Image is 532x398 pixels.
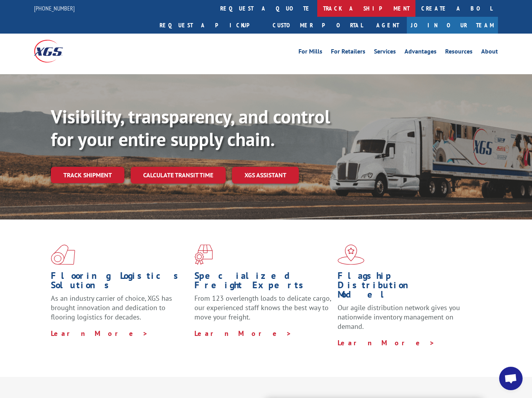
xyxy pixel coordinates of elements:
a: Join Our Team [407,17,498,34]
a: Agent [368,17,407,34]
span: Our agile distribution network gives you nationwide inventory management on demand. [338,303,460,331]
a: [PHONE_NUMBER] [34,4,75,12]
h1: Flooring Logistics Solutions [51,271,189,294]
a: XGS ASSISTANT [232,167,299,184]
img: xgs-icon-flagship-distribution-model-red [338,245,365,265]
h1: Flagship Distribution Model [338,271,475,303]
a: Learn More > [338,338,435,347]
a: Request a pickup [154,17,267,34]
p: From 123 overlength loads to delicate cargo, our experienced staff knows the best way to move you... [194,294,332,328]
a: Advantages [404,48,437,57]
span: As an industry carrier of choice, XGS has brought innovation and dedication to flooring logistics... [51,294,172,321]
a: Calculate transit time [131,167,226,184]
a: Track shipment [51,167,124,183]
a: For Retailers [331,48,365,57]
a: For Mills [298,48,322,57]
a: Resources [445,48,473,57]
h1: Specialized Freight Experts [194,271,332,294]
a: Services [374,48,396,57]
a: Learn More > [51,329,148,338]
div: Open chat [499,367,523,390]
a: Customer Portal [267,17,368,34]
a: Learn More > [194,329,292,338]
a: About [481,48,498,57]
img: xgs-icon-total-supply-chain-intelligence-red [51,245,75,265]
img: xgs-icon-focused-on-flooring-red [194,245,213,265]
b: Visibility, transparency, and control for your entire supply chain. [51,104,330,151]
